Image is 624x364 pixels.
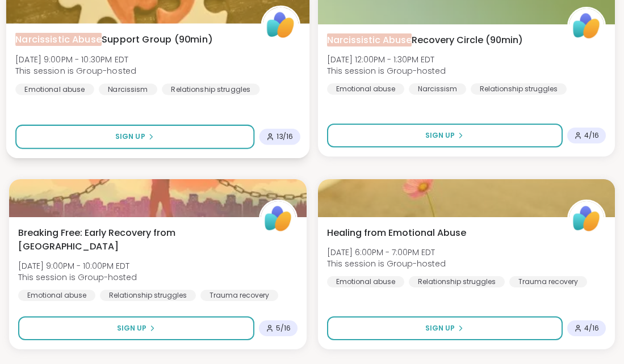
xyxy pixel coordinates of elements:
div: Trauma recovery [509,276,587,287]
img: ShareWell [262,7,298,43]
span: This session is Group-hosted [15,65,136,77]
button: Sign Up [327,316,563,340]
span: [DATE] 6:00PM - 7:00PM EDT [327,247,446,258]
div: Emotional abuse [18,290,95,301]
div: Emotional abuse [327,276,404,287]
span: 13 / 16 [277,132,294,141]
span: Sign Up [425,130,455,141]
img: ShareWell [261,201,296,236]
img: ShareWell [569,9,604,44]
span: Sign Up [117,323,146,333]
span: Narcissistic Abuse [15,33,102,46]
div: Narcissism [99,83,157,95]
span: [DATE] 9:00PM - 10:00PM EDT [18,260,137,272]
div: Relationship struggles [471,83,567,95]
button: Sign Up [18,316,254,340]
button: Sign Up [15,125,254,149]
div: Relationship struggles [409,276,505,287]
span: 5 / 16 [276,324,291,333]
span: [DATE] 12:00PM - 1:30PM EDT [327,54,446,65]
button: Sign Up [327,124,563,147]
span: 4 / 16 [584,324,599,333]
div: Relationship struggles [162,83,259,95]
span: This session is Group-hosted [327,65,446,77]
span: Sign Up [425,323,455,333]
div: Trauma recovery [200,290,278,301]
span: Recovery Circle (90min) [327,33,523,47]
span: [DATE] 9:00PM - 10:30PM EDT [15,53,136,65]
div: Relationship struggles [100,290,196,301]
span: Healing from Emotional Abuse [327,226,466,240]
span: 4 / 16 [584,131,599,140]
span: This session is Group-hosted [18,272,137,283]
div: Emotional abuse [15,83,94,95]
img: ShareWell [569,201,604,236]
div: Narcissism [409,83,466,95]
span: Support Group (90min) [15,33,212,46]
span: Sign Up [115,132,145,142]
span: Breaking Free: Early Recovery from [GEOGRAPHIC_DATA] [18,226,246,253]
div: Emotional abuse [327,83,404,95]
span: Narcissistic Abuse [327,33,412,46]
span: This session is Group-hosted [327,258,446,269]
